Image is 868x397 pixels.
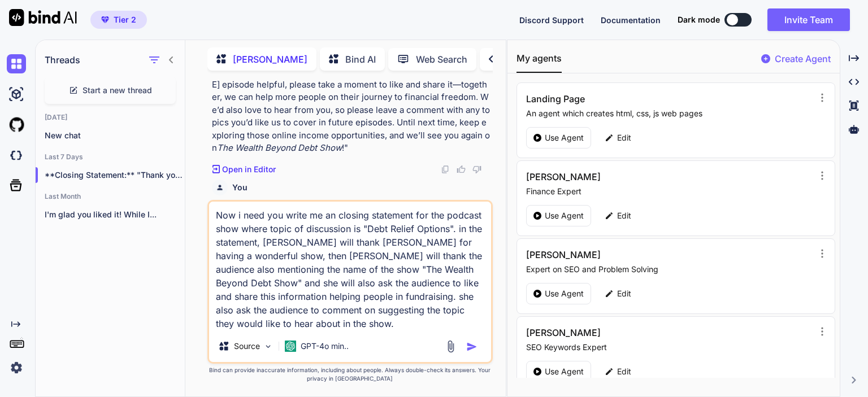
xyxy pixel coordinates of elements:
span: Start a new thread [83,85,152,96]
img: Bind AI [9,9,77,26]
p: Use Agent [545,288,584,299]
span: Documentation [601,15,661,25]
span: Dark mode [678,14,720,25]
button: Documentation [601,14,661,26]
h2: Last 7 Days [36,152,185,162]
p: Edit [617,288,631,299]
p: I'm glad you liked it! While I... [45,209,185,220]
img: copy [441,165,450,174]
p: Use Agent [545,366,584,377]
p: SEO Keywords Expert [526,342,813,353]
p: Edit [617,132,631,143]
img: attachment [444,340,457,353]
p: Edit [617,210,631,221]
p: Finance Expert [526,186,813,197]
p: An agent which creates html, css, js web pages [526,108,813,119]
p: Edit [617,366,631,377]
img: ai-studio [7,85,26,104]
textarea: Now i need you write me an closing statement for the podcast show where topic of discussion is "D... [209,202,491,330]
img: premium [101,16,109,23]
p: Create Agent [775,52,831,66]
img: icon [466,341,478,352]
span: Discord Support [519,15,584,25]
h3: Landing Page [526,92,727,106]
span: Tier 2 [114,14,136,25]
p: Expert on SEO and Problem Solving [526,264,813,275]
p: [PERSON_NAME] [233,53,307,66]
img: darkCloudIdeIcon [7,146,26,165]
p: Use Agent [545,132,584,143]
p: **Closing Statement:** "Thank you so much, [PERSON_NAME],... [45,169,185,181]
h1: Threads [45,53,80,67]
p: "Thank you, [PERSON_NAME], for hosting such a wonderful show [DATE]! It’s been a pleasure discuss... [212,28,491,155]
button: premiumTier 2 [90,11,147,29]
p: Open in Editor [222,164,276,175]
em: The Wealth Beyond Debt Show [217,142,342,153]
p: Source [234,341,260,352]
p: GPT-4o min.. [301,341,349,352]
img: dislike [472,165,481,174]
button: My agents [517,51,562,73]
img: settings [7,358,26,377]
h6: You [232,182,248,193]
img: like [457,165,466,174]
img: Pick Models [263,342,273,351]
h2: Last Month [36,192,185,201]
h3: [PERSON_NAME] [526,248,727,261]
img: chat [7,54,26,73]
p: Use Agent [545,210,584,221]
h3: [PERSON_NAME] [526,170,727,184]
button: Invite Team [767,8,850,31]
img: githubLight [7,115,26,134]
img: GPT-4o mini [285,341,296,352]
button: Discord Support [519,14,584,26]
h2: [DATE] [36,113,185,122]
h3: [PERSON_NAME] [526,326,727,339]
p: Bind can provide inaccurate information, including about people. Always double-check its answers.... [207,366,493,383]
p: New chat [45,130,185,141]
p: Web Search [416,53,467,66]
p: Bind AI [345,53,376,66]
